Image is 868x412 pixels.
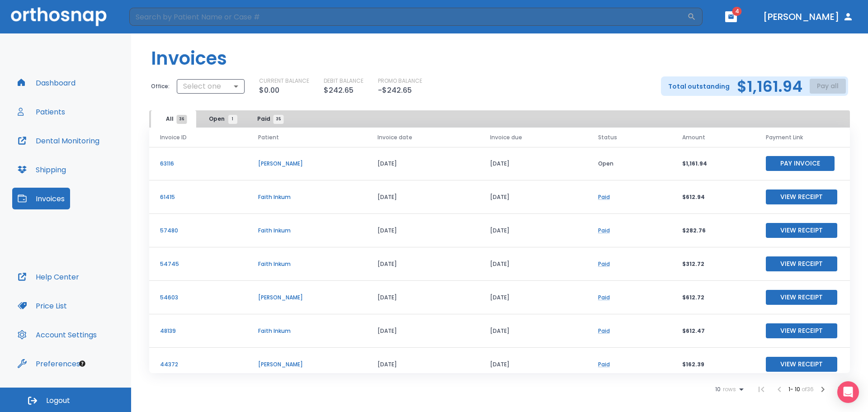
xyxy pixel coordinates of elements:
[598,227,610,234] a: Paid
[766,256,837,271] button: View Receipt
[46,396,70,406] span: Logout
[12,130,105,152] button: Dental Monitoring
[258,294,356,302] p: [PERSON_NAME]
[598,327,610,335] a: Paid
[12,324,102,346] button: Account Settings
[732,7,742,16] span: 4
[160,193,236,201] p: 61415
[715,386,721,393] span: 10
[12,266,85,288] button: Help Center
[766,323,837,338] button: View Receipt
[12,188,70,209] button: Invoices
[367,247,479,281] td: [DATE]
[160,160,236,168] p: 63116
[151,110,292,128] div: tabs
[166,115,182,123] span: All
[759,9,857,25] button: [PERSON_NAME]
[479,147,587,180] td: [DATE]
[273,115,283,124] span: 35
[324,85,354,96] p: $242.65
[598,133,617,142] span: Status
[160,227,236,235] p: 57480
[682,227,744,235] p: $282.76
[258,193,356,201] p: Faith Inkum
[766,133,803,142] span: Payment Link
[682,327,744,335] p: $612.47
[258,227,356,235] p: Faith Inkum
[766,223,837,238] button: View Receipt
[766,360,837,368] a: View Receipt
[479,281,587,314] td: [DATE]
[367,214,479,247] td: [DATE]
[258,133,279,142] span: Patient
[160,260,236,268] p: 54745
[151,45,227,72] h1: Invoices
[682,294,744,302] p: $612.72
[682,260,744,268] p: $312.72
[766,159,835,167] a: Pay Invoice
[598,260,610,268] a: Paid
[12,101,71,123] button: Patients
[367,314,479,348] td: [DATE]
[377,133,412,142] span: Invoice date
[766,226,837,234] a: View Receipt
[259,85,279,96] p: $0.00
[479,247,587,281] td: [DATE]
[682,360,744,369] p: $162.39
[378,77,422,85] p: PROMO BALANCE
[258,260,356,268] p: Faith Inkum
[766,327,837,334] a: View Receipt
[802,385,814,393] span: of 36
[598,360,610,368] a: Paid
[259,77,309,85] p: CURRENT BALANCE
[766,357,837,372] button: View Receipt
[766,290,837,305] button: View Receipt
[257,115,278,123] span: Paid
[160,327,236,335] p: 48139
[129,8,687,26] input: Search by Patient Name or Case #
[160,360,236,369] p: 44372
[258,360,356,369] p: [PERSON_NAME]
[479,314,587,348] td: [DATE]
[598,193,610,201] a: Paid
[12,295,72,317] button: Price List
[11,7,107,26] img: Orthosnap
[721,386,736,393] span: rows
[479,348,587,381] td: [DATE]
[682,193,744,201] p: $612.94
[766,193,837,200] a: View Receipt
[176,115,187,124] span: 36
[258,160,356,168] p: [PERSON_NAME]
[367,180,479,214] td: [DATE]
[479,180,587,214] td: [DATE]
[367,147,479,180] td: [DATE]
[228,115,237,124] span: 1
[12,72,81,94] button: Dashboard
[788,385,802,393] span: 1 - 10
[766,189,837,204] button: View Receipt
[160,294,236,302] p: 54603
[737,80,802,93] h2: $1,161.94
[367,281,479,314] td: [DATE]
[151,82,170,90] p: Office:
[209,115,233,123] span: Open
[367,348,479,381] td: [DATE]
[177,77,245,95] div: Select one
[78,360,86,368] div: Tooltip anchor
[479,214,587,247] td: [DATE]
[682,160,744,168] p: $1,161.94
[766,156,835,171] button: Pay Invoice
[12,159,71,180] button: Shipping
[324,77,363,85] p: DEBIT BALANCE
[490,133,522,142] span: Invoice due
[837,381,859,403] div: Open Intercom Messenger
[12,353,85,374] button: Preferences
[682,133,705,142] span: Amount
